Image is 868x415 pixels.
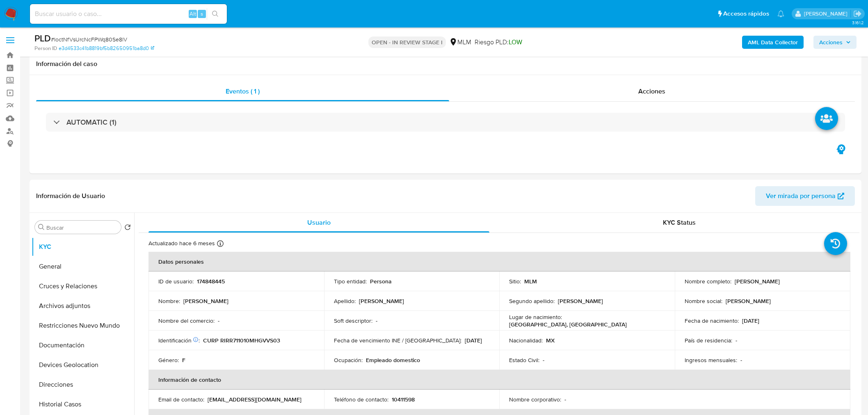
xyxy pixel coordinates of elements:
[32,355,134,375] button: Devices Geolocation
[509,321,627,328] p: [GEOGRAPHIC_DATA], [GEOGRAPHIC_DATA]
[307,218,331,227] span: Usuario
[46,224,118,231] input: Buscar
[475,38,522,47] span: Riesgo PLD:
[158,396,204,403] p: Email de contacto :
[38,224,45,230] button: Buscar
[201,10,203,18] span: s
[509,278,521,285] p: Sitio :
[158,356,179,364] p: Género :
[34,32,51,45] b: PLD
[218,317,219,324] p: -
[32,296,134,316] button: Archivos adjuntos
[524,278,537,285] p: MLM
[740,356,742,364] p: -
[368,36,446,48] p: OPEN - IN REVIEW STAGE I
[564,396,566,403] p: -
[66,118,116,127] h3: AUTOMATIC (1)
[366,356,420,364] p: Empleado domestico
[148,239,215,247] p: Actualizado hace 6 meses
[197,278,225,285] p: 174848445
[685,297,722,305] p: Nombre social :
[36,60,855,68] h1: Información del caso
[158,278,194,285] p: ID de usuario :
[804,10,850,18] p: fernando.ftapiamartinez@mercadolibre.com.mx
[685,278,731,285] p: Nombre completo :
[726,297,771,305] p: [PERSON_NAME]
[685,337,732,344] p: País de residencia :
[735,278,780,285] p: [PERSON_NAME]
[59,45,154,52] a: e3d4533c41b8819bf5b82650951ba8d0
[30,9,227,19] input: Buscar usuario o caso...
[543,356,544,364] p: -
[36,192,105,200] h1: Información de Usuario
[334,297,356,305] p: Apellido :
[32,335,134,355] button: Documentación
[736,337,737,344] p: -
[755,186,855,206] button: Ver mirada por persona
[509,337,543,344] p: Nacionalidad :
[742,317,759,324] p: [DATE]
[509,297,555,305] p: Segundo apellido :
[190,10,196,18] span: Alt
[813,36,857,49] button: Acciones
[376,317,377,324] p: -
[392,396,415,403] p: 10411598
[34,45,57,52] b: Person ID
[853,9,862,18] a: Salir
[207,8,224,20] button: search-icon
[148,252,850,271] th: Datos personales
[546,337,555,344] p: MX
[334,396,388,403] p: Teléfono de contacto :
[208,396,302,403] p: [EMAIL_ADDRESS][DOMAIN_NAME]
[158,317,215,324] p: Nombre del comercio :
[46,113,845,132] div: AUTOMATIC (1)
[663,218,696,227] span: KYC Status
[32,394,134,414] button: Historial Casos
[203,337,280,344] p: CURP RIRR711010MHGVVS03
[509,396,561,403] p: Nombre corporativo :
[558,297,603,305] p: [PERSON_NAME]
[158,297,180,305] p: Nombre :
[748,36,798,49] b: AML Data Collector
[32,257,134,276] button: General
[509,356,539,364] p: Estado Civil :
[509,313,562,321] p: Lugar de nacimiento :
[32,316,134,335] button: Restricciones Nuevo Mundo
[148,370,850,390] th: Información de contacto
[370,278,392,285] p: Persona
[182,356,185,364] p: F
[465,337,482,344] p: [DATE]
[32,237,134,257] button: KYC
[51,35,127,43] span: # IoctNfVsUrcNcFPWq80Se8lV
[777,10,784,17] a: Notificaciones
[819,36,843,49] span: Acciones
[766,186,836,206] span: Ver mirada por persona
[334,337,461,344] p: Fecha de vencimiento INE / [GEOGRAPHIC_DATA] :
[742,36,804,49] button: AML Data Collector
[334,317,372,324] p: Soft descriptor :
[449,38,471,47] div: MLM
[334,356,363,364] p: Ocupación :
[509,37,522,47] span: LOW
[183,297,228,305] p: [PERSON_NAME]
[32,276,134,296] button: Cruces y Relaciones
[685,317,739,324] p: Fecha de nacimiento :
[32,375,134,394] button: Direcciones
[685,356,737,364] p: Ingresos mensuales :
[124,224,131,233] button: Volver al orden por defecto
[723,9,769,18] span: Accesos rápidos
[226,87,260,96] span: Eventos ( 1 )
[359,297,404,305] p: [PERSON_NAME]
[334,278,367,285] p: Tipo entidad :
[158,337,200,344] p: Identificación :
[638,87,665,96] span: Acciones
